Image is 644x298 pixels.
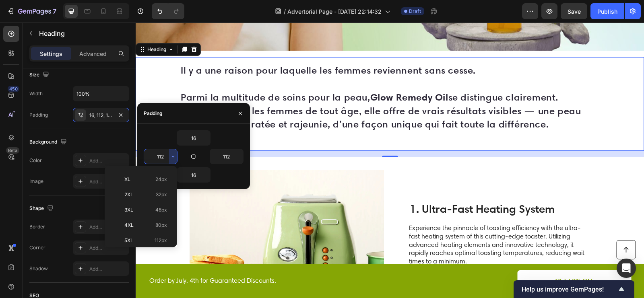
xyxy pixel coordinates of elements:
div: Add... [89,265,127,273]
div: Shadow [29,265,48,272]
div: 450 [8,86,19,92]
div: Add... [89,157,127,164]
button: 7 [3,3,60,19]
input: Auto [210,149,243,164]
div: Color [29,157,42,164]
span: 2XL [124,191,133,198]
span: 32px [156,191,167,198]
strong: Glow Remedy Oil [235,68,313,80]
span: Help us improve GemPages! [522,286,617,293]
a: GET 50% OFF [382,248,496,269]
button: Save [561,3,587,19]
p: Heading [39,29,126,38]
span: Draft [409,8,421,15]
span: 4XL [124,222,134,229]
div: Border [29,223,45,230]
span: Advertorial Page - [DATE] 22:14:32 [287,7,382,16]
p: 7 [53,6,56,16]
div: Add... [89,178,127,185]
span: 24px [155,176,167,183]
div: Padding [29,111,48,119]
div: Publish [597,7,617,16]
div: Image [29,178,43,185]
div: Add... [89,245,127,252]
div: Open Intercom Messenger [617,259,636,278]
div: Size [29,70,51,80]
div: Padding [144,110,163,117]
div: Corner [29,244,45,251]
span: 48px [155,206,167,214]
p: Il y a une raison pour laquelle les femmes reviennent sans cesse. Parmi la multitude de soins pou... [45,41,463,122]
span: / [284,7,286,16]
span: 112px [155,237,167,244]
span: 3XL [124,206,133,214]
span: XL [124,176,130,183]
p: Experience the pinnacle of toasting efficiency with the ultra-fast heating system of this cutting... [273,201,454,268]
span: Save [568,8,581,15]
div: Beta [6,147,19,154]
div: Add... [89,224,127,231]
span: 5XL [124,237,133,244]
div: Undo/Redo [152,3,184,19]
p: GET 50% OFF [419,254,458,263]
input: Auto [177,131,210,145]
h2: 1. Ultra-Fast Heating System [273,179,455,194]
input: Auto [73,86,129,101]
p: Settings [40,49,62,58]
button: Publish [590,3,624,19]
div: Width [29,90,43,97]
iframe: Design area [136,23,644,298]
button: Show survey - Help us improve GemPages! [522,284,626,294]
div: Shape [29,203,55,214]
input: Auto [144,149,177,164]
p: Advanced [79,49,107,58]
input: Auto [177,168,210,182]
div: Background [29,137,68,148]
div: 16, 112, 16, 112 [89,112,113,119]
div: Heading [10,23,32,31]
span: 80px [155,222,167,229]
